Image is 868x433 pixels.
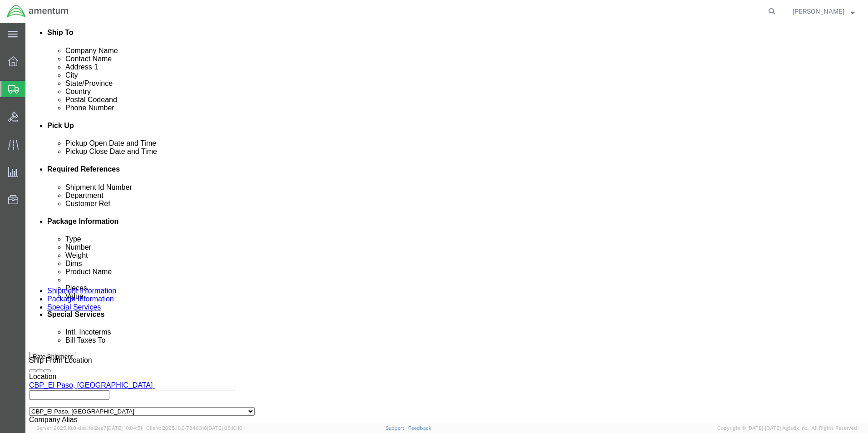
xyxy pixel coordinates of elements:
iframe: FS Legacy Container [25,23,868,423]
span: [DATE] 08:10:16 [207,425,242,431]
span: Juan Trevino [793,6,844,16]
span: [DATE] 10:04:51 [107,425,142,431]
button: [PERSON_NAME] [792,6,855,17]
a: Feedback [408,425,431,431]
span: Server: 2025.18.0-daa1fe12ee7 [36,425,142,431]
span: Copyright © [DATE]-[DATE] Agistix Inc., All Rights Reserved [717,424,857,432]
a: Support [385,425,408,431]
img: logo [6,5,69,18]
span: Client: 2025.18.0-7346316 [146,425,242,431]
